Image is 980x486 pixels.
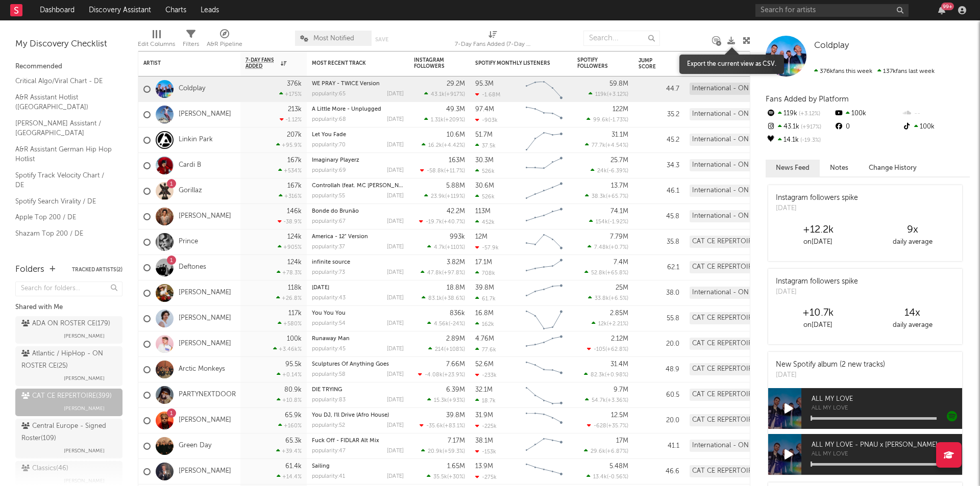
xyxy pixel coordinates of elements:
[591,270,605,276] span: 52.8k
[312,285,404,291] div: December 25th
[312,464,330,469] a: Sailing
[639,287,679,299] div: 38.0
[312,209,404,214] div: Bonde do Brunão
[521,306,567,331] svg: Chart title
[427,244,465,250] div: ( )
[313,35,354,42] span: Most Notified
[207,38,242,50] div: A&R Pipeline
[179,365,225,374] a: Arctic Monkeys
[834,107,901,120] div: 100k
[15,264,44,276] div: Folders
[15,301,122,314] div: Shared with Me
[865,224,960,236] div: 9 x
[766,95,849,103] span: Fans Added by Platform
[609,81,628,87] div: 59.8M
[607,194,627,199] span: +65.7 %
[21,390,112,402] div: CAT CE REPERTOIRE ( 399 )
[179,314,231,323] a: [PERSON_NAME]
[610,234,628,240] div: 7.79M
[690,159,779,171] div: International - ON ROSTER CE (169)
[15,244,112,255] a: Recommended For You
[941,3,954,10] div: 99 +
[179,187,202,195] a: Gorillaz
[312,117,346,122] div: popularity: 68
[312,81,404,87] div: WE PRAY - TWICE Version
[446,168,463,174] span: +11.7 %
[434,245,445,250] span: 4.7k
[312,311,346,316] a: You You You
[15,118,112,139] a: [PERSON_NAME] Assistant / [GEOGRAPHIC_DATA]
[610,245,627,250] span: +0.7 %
[577,57,613,69] div: Spotify Followers
[387,193,404,199] div: [DATE]
[278,244,302,250] div: +905 %
[15,282,122,296] input: Search for folders...
[611,183,628,189] div: 13.7M
[475,285,494,291] div: 39.8M
[814,68,872,74] span: 376k fans this week
[15,170,112,191] a: Spotify Track Velocity Chart / DE
[21,348,114,372] div: Atlantic / HipHop - ON ROSTER CE ( 25 )
[288,106,302,113] div: 213k
[766,160,820,176] button: News Feed
[312,295,346,301] div: popularity: 43
[15,92,112,113] a: A&R Assistant Hotlist ([GEOGRAPHIC_DATA])
[475,168,495,174] div: 526k
[279,193,302,199] div: +316 %
[814,41,849,51] a: Coldplay
[15,196,112,207] a: Spotify Search Virality / DE
[865,319,960,331] div: daily average
[246,57,278,69] span: 7-Day Fans Added
[475,117,498,123] div: -903k
[776,287,858,297] div: [DATE]
[690,312,776,324] div: CAT CE REPERTOIRE (399)
[312,413,389,418] a: You DJ, I'll Drive (Afro House)
[312,336,350,342] a: Runaway Man
[312,234,368,240] a: America - 12" Version
[521,76,567,102] svg: Chart title
[475,321,494,327] div: 162k
[589,91,628,97] div: ( )
[592,194,606,199] span: 38.3k
[865,236,960,248] div: daily average
[475,91,500,98] div: -1.68M
[287,183,302,189] div: 167k
[276,295,302,301] div: +26.8 %
[312,260,404,265] div: infinite source
[387,244,404,250] div: [DATE]
[610,310,628,317] div: 2.85M
[312,158,404,163] div: Imaginary Playerz
[64,330,105,342] span: [PERSON_NAME]
[287,81,302,87] div: 376k
[610,117,627,123] span: -1.73 %
[594,245,609,250] span: 7.48k
[207,25,242,55] div: A&R Pipeline
[616,285,628,291] div: 25M
[771,319,865,331] div: on [DATE]
[15,61,122,73] div: Recommended
[475,336,494,342] div: 4.76M
[15,346,122,386] a: Atlantic / HipHop - ON ROSTER CE(25)[PERSON_NAME]
[288,310,302,317] div: 117k
[179,289,231,297] a: [PERSON_NAME]
[776,276,858,287] div: Instagram followers spike
[312,107,404,112] div: A Little More - Unplugged
[610,208,628,215] div: 74.1M
[776,193,858,203] div: Instagram followers spike
[64,445,105,457] span: [PERSON_NAME]
[312,158,359,163] a: Imaginary Playerz
[586,116,628,123] div: ( )
[15,389,122,416] a: CAT CE REPERTOIRE(399)[PERSON_NAME]
[387,219,404,224] div: [DATE]
[312,183,413,189] a: Controllah (feat. MC [PERSON_NAME])
[278,218,302,225] div: -38.9 %
[444,219,463,225] span: +40.7 %
[690,261,776,273] div: CAT CE REPERTOIRE (399)
[312,209,359,214] a: Bonde do Brunão
[446,336,465,342] div: 2.89M
[450,234,465,240] div: 993k
[755,4,909,17] input: Search for artists
[64,402,105,415] span: [PERSON_NAME]
[312,168,346,173] div: popularity: 69
[312,270,345,275] div: popularity: 73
